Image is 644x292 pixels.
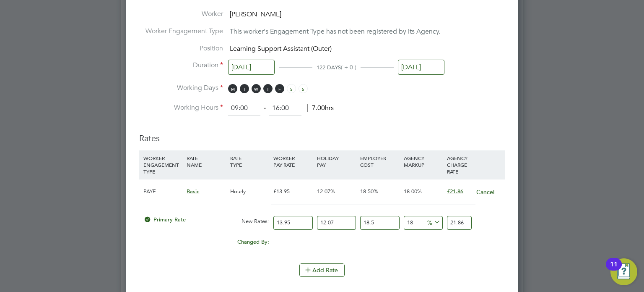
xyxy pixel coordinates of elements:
div: HOLIDAY PAY [315,150,358,172]
input: Select one [228,60,275,75]
span: 18.50% [360,188,378,195]
div: Changed By: [141,234,271,250]
span: This worker's Engagement Type has not been registered by its Agency. [230,27,440,36]
span: [PERSON_NAME] [230,10,281,18]
div: New Rates: [228,213,271,229]
span: Basic [187,188,199,195]
span: 7.00hrs [307,104,334,112]
span: Learning Support Assistant (Outer) [230,45,332,53]
span: S [299,84,308,93]
label: Worker Engagement Type [139,27,223,36]
label: Working Hours [139,103,223,112]
input: 08:00 [228,101,260,116]
span: 18.00% [404,188,422,195]
div: Hourly [228,179,271,204]
button: Cancel [476,188,495,196]
div: RATE TYPE [228,150,271,172]
span: M [228,84,237,93]
div: RATE NAME [184,150,228,172]
button: Add Rate [299,263,345,277]
div: AGENCY CHARGE RATE [445,150,474,179]
div: WORKER PAY RATE [271,150,314,172]
div: EMPLOYER COST [358,150,401,172]
h3: Rates [139,124,505,144]
span: 12.07% [317,188,335,195]
span: T [263,84,273,93]
div: WORKER ENGAGEMENT TYPE [141,150,184,179]
span: % [424,217,441,226]
div: £13.95 [271,179,314,204]
div: PAYE [141,179,184,204]
button: Open Resource Center, 11 new notifications [610,258,637,285]
span: 122 DAYS [317,64,341,71]
div: AGENCY MARKUP [402,150,445,172]
input: Select one [398,60,444,75]
span: F [275,84,284,93]
label: Duration [139,61,223,70]
span: ‐ [262,104,267,112]
span: ( + 0 ) [341,63,356,71]
label: Worker [139,10,223,18]
span: T [240,84,249,93]
span: S [287,84,296,93]
input: 17:00 [269,101,301,116]
span: Primary Rate [143,216,186,223]
div: 11 [610,264,618,275]
span: W [252,84,261,93]
span: £21.86 [447,188,463,195]
label: Position [139,44,223,53]
label: Working Days [139,84,223,92]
